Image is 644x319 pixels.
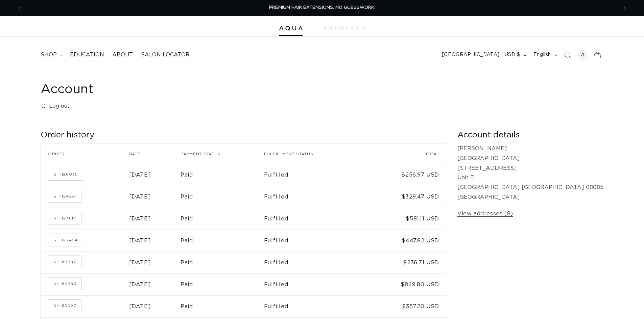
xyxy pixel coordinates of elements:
summary: shop [37,47,66,62]
td: Fulfilled [264,186,364,208]
button: English [529,49,560,61]
td: $256.97 USD [364,164,447,186]
button: Next announcement [617,2,632,15]
time: [DATE] [129,304,151,309]
td: Paid [181,230,264,251]
td: Paid [181,295,264,317]
td: $236.71 USD [364,251,447,273]
time: [DATE] [129,282,151,287]
span: Education [70,51,104,58]
span: About [112,51,133,58]
time: [DATE] [129,260,151,265]
a: About [108,47,137,62]
th: Fulfillment status [264,144,364,164]
th: Date [129,144,181,164]
a: Order number SH-124251 [48,190,81,202]
img: Aqua Hair Extensions [279,26,303,31]
time: [DATE] [129,172,151,178]
td: $581.11 USD [364,208,447,230]
td: $357.20 USD [364,295,447,317]
th: Order [41,144,129,164]
a: Order number SH-116983 [48,278,81,290]
a: Order number SH-128035 [48,168,83,180]
td: Fulfilled [264,208,364,230]
h2: Order history [41,130,447,140]
time: [DATE] [129,238,151,243]
td: Paid [181,251,264,273]
td: Fulfilled [264,164,364,186]
td: $447.82 USD [364,230,447,251]
th: Payment status [181,144,264,164]
a: Order number SH-119987 [48,256,81,268]
a: Order number SH-115027 [48,300,81,312]
td: Fulfilled [264,230,364,251]
time: [DATE] [129,194,151,200]
td: Paid [181,186,264,208]
a: View addresses (8) [457,209,513,219]
td: Paid [181,208,264,230]
td: Fulfilled [264,295,364,317]
summary: Search [560,48,575,62]
span: shop [41,51,57,58]
a: Log out [41,101,70,111]
span: Salon Locator [141,51,190,58]
a: Order number SH-122464 [48,234,83,246]
img: aqualyna.com [323,26,365,30]
button: [GEOGRAPHIC_DATA] | USD $ [438,49,529,61]
button: Previous announcement [12,2,27,15]
a: Education [66,47,108,62]
p: [PERSON_NAME] [GEOGRAPHIC_DATA] [STREET_ADDRESS] Unit E [GEOGRAPHIC_DATA] [GEOGRAPHIC_DATA] 08085... [457,144,603,202]
td: Fulfilled [264,251,364,273]
h1: Account [41,81,603,98]
th: Total [364,144,447,164]
a: Salon Locator [137,47,194,62]
span: PREMIUM HAIR EXTENSIONS. NO GUESSWORK. [269,5,375,10]
td: $329.47 USD [364,186,447,208]
time: [DATE] [129,216,151,221]
h2: Account details [457,130,603,140]
td: Fulfilled [264,273,364,295]
span: [GEOGRAPHIC_DATA] | USD $ [442,51,520,58]
span: English [533,51,551,58]
td: Paid [181,273,264,295]
td: Paid [181,164,264,186]
a: Order number SH-123817 [48,212,81,224]
td: $849.80 USD [364,273,447,295]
